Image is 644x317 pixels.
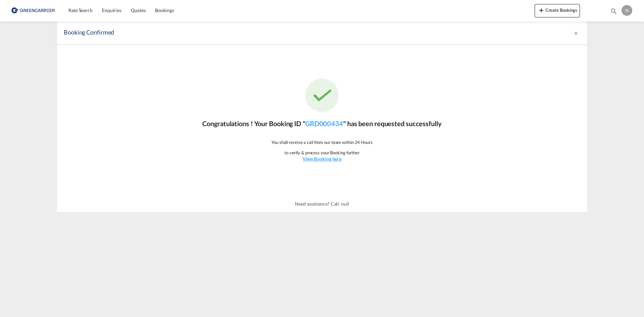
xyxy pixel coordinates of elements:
[535,4,580,17] button: icon-plus 400-fgCreate Bookings
[537,6,545,14] md-icon: icon-plus 400-fg
[10,3,55,18] img: b0b18ec08afe11efb1d4932555f5f09d.png
[131,7,146,13] span: Quotes
[295,201,349,207] p: Need assistance? Call: null
[303,156,341,162] u: View Booking here
[622,5,632,16] div: N
[284,150,360,156] p: to verify & process your Booking further
[305,119,343,127] a: GRD000434
[155,7,174,13] span: Bookings
[610,7,618,17] div: icon-magnify
[573,31,579,36] md-icon: icon-close
[102,7,121,13] span: Enquiries
[68,7,93,13] span: Rate Search
[610,7,618,15] md-icon: icon-magnify
[202,119,441,128] p: Congratulations ! Your Booking ID " " has been requested successfully
[64,28,477,38] div: Booking Confirmed
[271,139,373,145] p: You shall receive a call from our team within 24 Hours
